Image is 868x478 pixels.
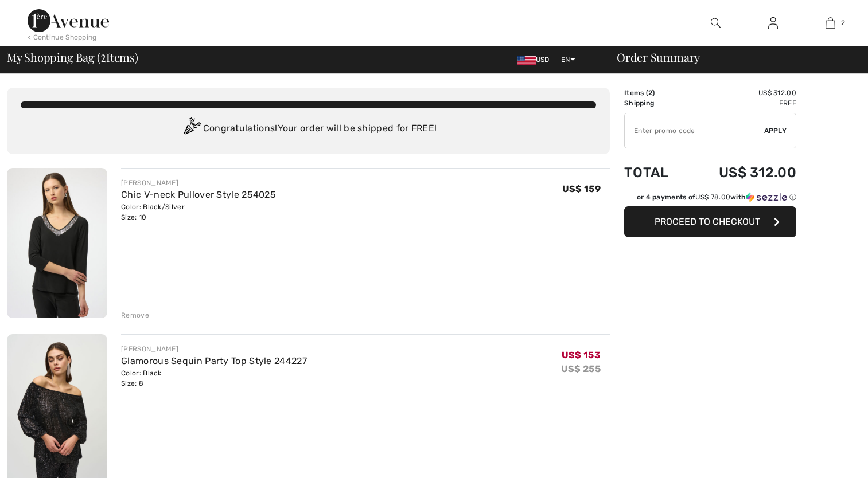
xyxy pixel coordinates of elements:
img: 1ère Avenue [28,9,109,32]
a: Glamorous Sequin Party Top Style 244227 [121,355,307,366]
button: Proceed to Checkout [624,206,796,237]
td: Items ( ) [624,88,687,98]
a: Chic V-neck Pullover Style 254025 [121,189,276,200]
span: EN [561,56,575,64]
td: Shipping [624,98,687,108]
img: My Bag [826,16,835,30]
s: US$ 255 [561,363,601,374]
td: US$ 312.00 [687,88,796,98]
td: Total [624,153,687,192]
div: Order Summary [603,52,861,63]
img: US Dollar [517,56,536,65]
td: Free [687,98,796,108]
span: US$ 159 [562,183,601,194]
img: Sezzle [746,192,787,202]
span: 2 [100,49,106,64]
div: Color: Black/Silver Size: 10 [121,202,276,222]
span: US$ 153 [562,350,601,361]
td: US$ 312.00 [687,153,796,192]
div: < Continue Shopping [28,32,97,42]
div: [PERSON_NAME] [121,178,276,188]
div: Congratulations! Your order will be shipped for FREE! [21,117,596,140]
div: or 4 payments of with [637,192,796,202]
span: 2 [648,89,652,97]
span: USD [517,56,554,64]
img: My Info [768,16,778,30]
span: Proceed to Checkout [655,216,760,227]
div: Color: Black Size: 8 [121,368,307,389]
a: Sign In [759,16,787,30]
div: [PERSON_NAME] [121,344,307,354]
input: Promo code [625,113,764,148]
img: Congratulation2.svg [180,117,203,140]
span: Apply [764,126,787,136]
a: 2 [802,16,858,30]
div: or 4 payments ofUS$ 78.00withSezzle Click to learn more about Sezzle [624,192,796,206]
img: Chic V-neck Pullover Style 254025 [7,168,107,318]
span: US$ 78.00 [695,193,730,201]
span: 2 [841,18,845,28]
div: Remove [121,310,149,320]
img: search the website [711,16,721,30]
span: My Shopping Bag ( Items) [7,52,138,63]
